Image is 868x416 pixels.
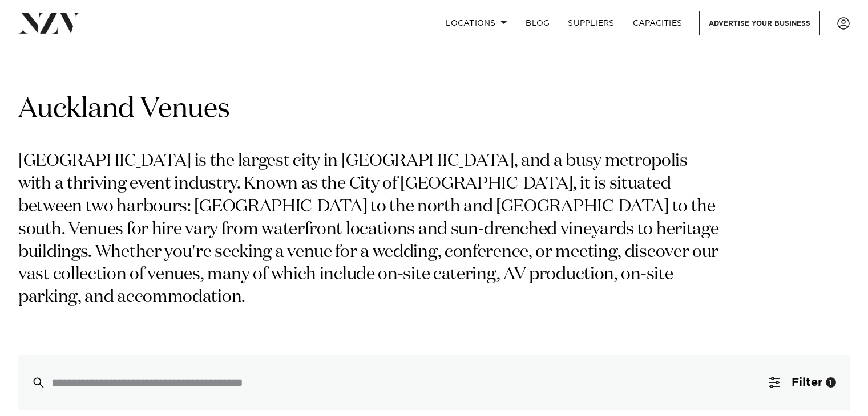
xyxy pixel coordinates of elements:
a: BLOG [516,11,559,35]
a: Advertise your business [699,11,820,35]
img: nzv-logo.png [18,13,80,33]
button: Filter1 [755,355,850,410]
a: Locations [437,11,516,35]
p: [GEOGRAPHIC_DATA] is the largest city in [GEOGRAPHIC_DATA], and a busy metropolis with a thriving... [18,150,724,309]
a: Capacities [624,11,692,35]
h1: Auckland Venues [18,92,850,128]
a: SUPPLIERS [559,11,623,35]
div: 1 [826,377,836,388]
span: Filter [792,377,822,388]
